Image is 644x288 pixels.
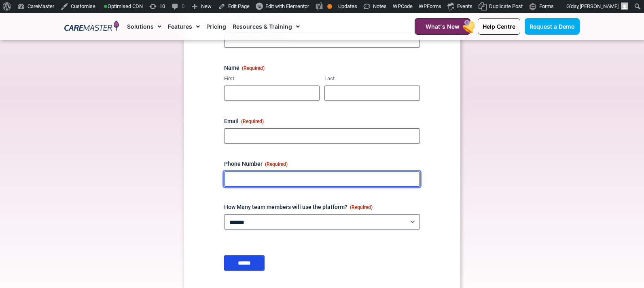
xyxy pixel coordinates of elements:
a: Pricing [206,13,226,40]
label: Last [324,75,420,83]
a: What's New [415,18,470,35]
a: Help Centre [478,18,520,35]
a: Solutions [127,13,161,40]
a: Resources & Training [233,13,300,40]
nav: Menu [127,13,395,40]
span: Edit with Elementor [265,3,309,9]
span: (Required) [242,65,265,71]
label: Phone Number [224,160,420,168]
span: (Required) [265,161,288,167]
span: (Required) [350,205,373,210]
legend: Name [224,64,265,72]
span: Help Centre [483,23,515,30]
a: Request a Demo [525,18,580,35]
span: [PERSON_NAME] [580,3,619,9]
label: How Many team members will use the platform? [224,203,420,211]
a: Features [168,13,200,40]
img: CareMaster Logo [64,21,119,33]
label: Email [224,117,420,125]
span: What's New [426,23,460,30]
span: Request a Demo [530,23,575,30]
span: (Required) [241,119,264,124]
label: First [224,75,320,83]
div: OK [327,4,332,9]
